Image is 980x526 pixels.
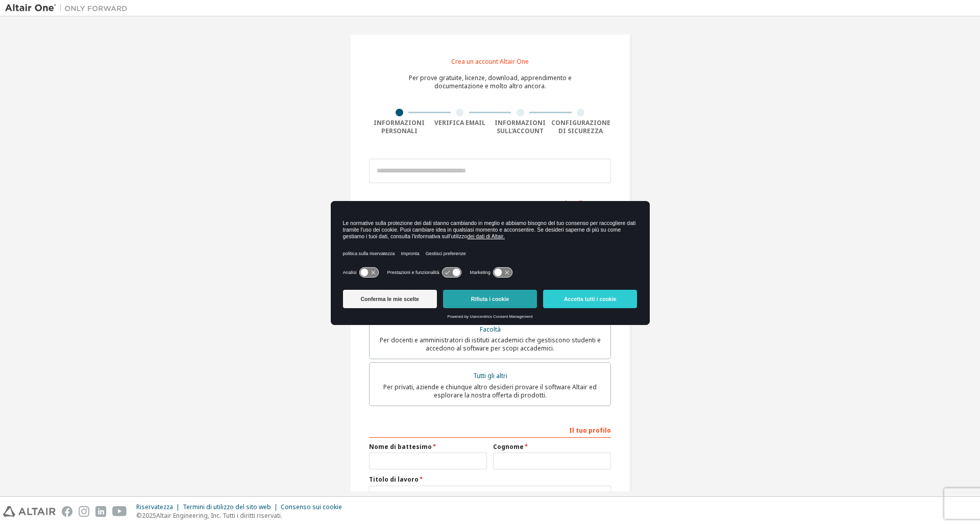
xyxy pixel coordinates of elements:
[451,57,529,66] font: Crea un account Altair One
[112,506,127,517] img: youtube.svg
[136,503,173,511] font: Riservatezza
[569,426,611,435] font: Il tuo profilo
[434,118,485,127] font: Verifica email
[495,118,546,135] font: Informazioni sull'account
[369,442,432,451] font: Nome di battesimo
[551,118,610,135] font: Configurazione di sicurezza
[5,3,133,13] img: Altair Uno
[409,73,572,82] font: Per prove gratuite, licenze, download, apprendimento e
[473,371,507,380] font: Tutti gli altri
[62,506,72,517] img: facebook.svg
[374,118,425,135] font: Informazioni personali
[369,475,419,484] font: Titolo di lavoro
[383,383,597,399] font: Per privati, aziende e chiunque altro desideri provare il software Altair ed esplorare la nostra ...
[136,511,142,520] font: ©
[183,503,271,511] font: Termini di utilizzo del sito web
[380,336,601,353] font: Per docenti e amministratori di istituti accademici che gestiscono studenti e accedono al softwar...
[493,442,524,451] font: Cognome
[480,325,501,334] font: Facoltà
[95,506,106,517] img: linkedin.svg
[3,506,56,517] img: altair_logo.svg
[281,503,342,511] font: Consenso sui cookie
[142,511,156,520] font: 2025
[561,199,611,208] font: Tipo di account
[79,506,89,517] img: instagram.svg
[156,511,282,520] font: Altair Engineering, Inc. Tutti i diritti riservati.
[434,82,546,90] font: documentazione e molto altro ancora.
